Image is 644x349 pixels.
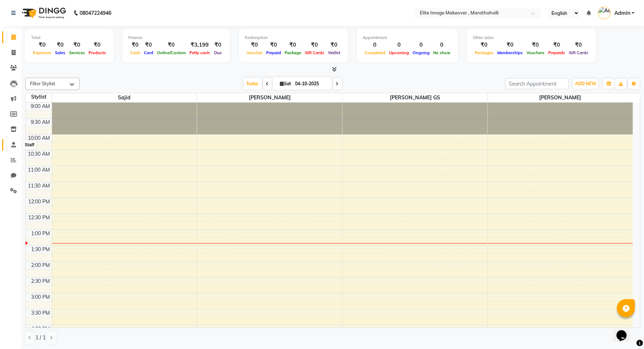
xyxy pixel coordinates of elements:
[567,41,590,49] div: ₹0
[264,41,283,49] div: ₹0
[26,93,52,101] div: Stylist
[614,320,637,342] iframe: chat widget
[303,50,326,55] span: Gift Cards
[30,81,55,86] span: Filter Stylist
[473,35,590,41] div: Other sales
[30,246,52,253] div: 1:30 PM
[30,262,52,269] div: 2:00 PM
[546,41,567,49] div: ₹0
[546,50,567,55] span: Prepaids
[155,41,188,49] div: ₹0
[573,79,598,89] button: ADD NEW
[212,50,223,55] span: Due
[53,50,67,55] span: Sales
[411,41,431,49] div: 0
[506,78,569,89] input: Search Appointment
[326,50,342,55] span: Wallet
[80,3,111,23] b: 08047224946
[197,93,342,102] span: [PERSON_NAME]
[431,41,452,49] div: 0
[326,41,342,49] div: ₹0
[30,309,52,317] div: 3:30 PM
[411,50,431,55] span: Ongoing
[30,277,52,285] div: 2:30 PM
[363,41,387,49] div: 0
[303,41,326,49] div: ₹0
[27,214,52,221] div: 12:30 PM
[31,50,53,55] span: Expenses
[342,93,487,102] span: [PERSON_NAME] GS
[278,81,293,86] span: Sat
[245,50,264,55] span: Voucher
[283,41,303,49] div: ₹0
[142,41,155,49] div: ₹0
[495,50,525,55] span: Memberships
[525,41,546,49] div: ₹0
[53,41,67,49] div: ₹0
[30,325,52,333] div: 4:00 PM
[30,293,52,301] div: 3:00 PM
[363,50,387,55] span: Completed
[30,103,52,110] div: 9:00 AM
[473,50,495,55] span: Packages
[31,41,53,49] div: ₹0
[245,35,342,41] div: Redemption
[155,50,188,55] span: Online/Custom
[35,334,46,341] span: 1 / 1
[18,3,68,23] img: logo
[128,41,142,49] div: ₹0
[363,35,452,41] div: Appointment
[30,119,52,126] div: 9:30 AM
[27,182,52,190] div: 11:30 AM
[431,50,452,55] span: No show
[27,166,52,174] div: 11:00 AM
[525,50,546,55] span: Vouchers
[488,93,633,102] span: [PERSON_NAME]
[264,50,283,55] span: Prepaid
[567,50,590,55] span: Gift Cards
[212,41,224,49] div: ₹0
[142,50,155,55] span: Card
[128,50,142,55] span: Cash
[473,41,495,49] div: ₹0
[245,41,264,49] div: ₹0
[27,150,52,158] div: 10:30 AM
[387,50,411,55] span: Upcoming
[614,9,630,17] span: Admin
[283,50,303,55] span: Package
[598,7,611,19] img: Admin
[27,198,52,206] div: 12:00 PM
[31,35,108,41] div: Total
[27,134,52,142] div: 10:00 AM
[52,93,197,102] span: Sajid
[87,50,108,55] span: Products
[23,141,36,149] div: Staff
[244,78,262,89] span: Today
[188,41,212,49] div: ₹3,199
[387,41,411,49] div: 0
[293,78,329,89] input: 2025-10-04
[67,41,87,49] div: ₹0
[128,35,224,41] div: Finance
[87,41,108,49] div: ₹0
[575,81,596,86] span: ADD NEW
[67,50,87,55] span: Services
[495,41,525,49] div: ₹0
[188,50,212,55] span: Petty cash
[30,230,52,237] div: 1:00 PM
